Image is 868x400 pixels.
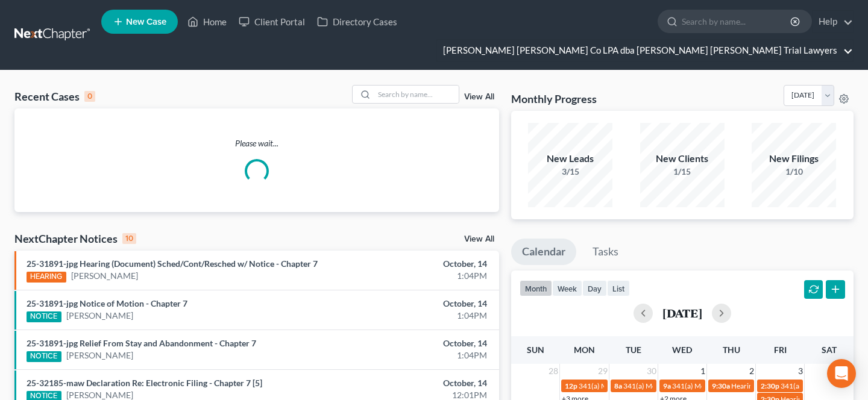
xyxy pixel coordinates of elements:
a: 25-31891-jpg Hearing (Document) Sched/Cont/Resched w/ Notice - Chapter 7 [27,258,318,269]
a: 25-31891-jpg Relief From Stay and Abandonment - Chapter 7 [27,338,256,348]
a: [PERSON_NAME] [PERSON_NAME] Co LPA dba [PERSON_NAME] [PERSON_NAME] Trial Lawyers [437,40,853,61]
span: 341(a) Meeting of Creditors for [PERSON_NAME] [623,381,779,390]
a: [PERSON_NAME] [66,349,133,361]
a: Client Portal [233,11,311,33]
div: 1:04PM [341,310,486,322]
span: Mon [574,345,595,355]
span: Fri [774,345,787,355]
div: October, 14 [341,298,486,310]
span: 2 [748,364,755,378]
div: NOTICE [27,311,61,322]
span: 9:30a [712,381,730,390]
a: View All [464,235,494,243]
a: View All [464,93,494,101]
a: [PERSON_NAME] [71,270,138,282]
a: Home [181,11,233,33]
a: Calendar [511,239,576,265]
span: 341(a) Meeting of Creditors for [PERSON_NAME] [579,381,735,390]
span: Tue [626,345,641,355]
div: 1:04PM [341,349,486,361]
div: 1:04PM [341,270,486,282]
span: 8a [614,381,622,390]
div: 0 [84,91,95,102]
span: Wed [672,345,692,355]
span: 341(a) Meeting of Creditors for [PERSON_NAME] [672,381,828,390]
div: 3/15 [528,166,612,178]
a: Tasks [582,239,629,265]
h2: [DATE] [662,307,702,319]
span: 1 [699,364,706,378]
div: New Filings [752,152,836,166]
span: New Case [126,17,166,27]
a: [PERSON_NAME] [66,310,133,322]
span: Thu [723,345,740,355]
span: 9a [663,381,671,390]
p: Please wait... [14,137,499,149]
a: Directory Cases [311,11,403,33]
span: 28 [547,364,559,378]
span: Sat [822,345,837,355]
div: NextChapter Notices [14,231,136,246]
input: Search by name... [682,10,792,33]
h3: Monthly Progress [511,92,597,106]
span: Sun [527,345,544,355]
div: October, 14 [341,337,486,349]
div: 1/10 [752,166,836,178]
div: New Leads [528,152,612,166]
div: October, 14 [341,258,486,270]
div: Open Intercom Messenger [827,359,856,388]
span: 3 [797,364,804,378]
input: Search by name... [374,86,459,103]
div: New Clients [640,152,725,166]
button: list [607,280,630,296]
button: day [582,280,607,296]
span: 2:30p [761,381,779,390]
div: 1/15 [640,166,725,178]
div: HEARING [27,272,66,283]
div: Recent Cases [14,89,95,104]
a: Help [813,11,853,33]
button: week [552,280,582,296]
span: 29 [597,364,609,378]
a: 25-31891-jpg Notice of Motion - Chapter 7 [27,298,187,308]
div: 10 [122,233,136,244]
div: October, 14 [341,377,486,389]
div: NOTICE [27,351,61,362]
span: 12p [565,381,577,390]
a: 25-32185-maw Declaration Re: Electronic Filing - Chapter 7 [5] [27,378,262,388]
button: month [520,280,552,296]
span: 30 [646,364,658,378]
